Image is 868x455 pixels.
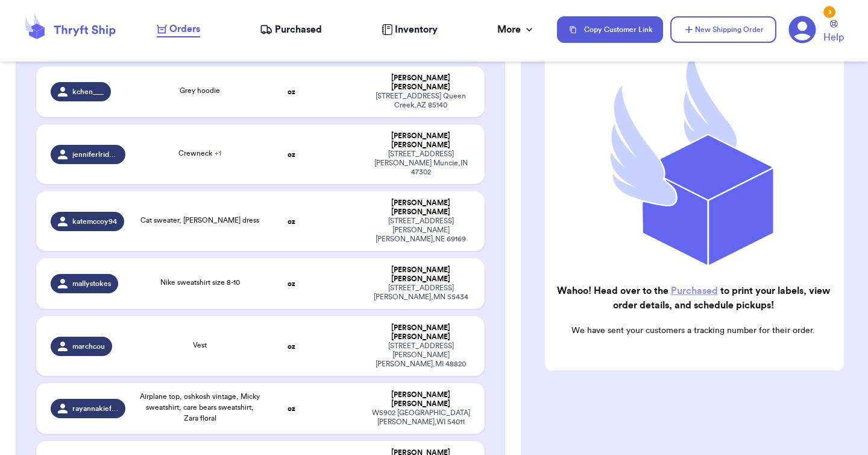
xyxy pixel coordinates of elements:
[371,266,470,284] div: [PERSON_NAME] [PERSON_NAME]
[371,409,470,427] div: W5902 [GEOGRAPHIC_DATA] [PERSON_NAME] , WI 54011
[260,22,322,37] a: Purchased
[288,88,295,95] strong: oz
[371,199,470,217] div: [PERSON_NAME] [PERSON_NAME]
[193,342,207,349] span: Vest
[275,22,322,37] span: Purchased
[72,217,117,226] span: katemccoy94
[555,325,832,337] p: We have sent your customers a tracking number for their order.
[371,323,470,342] div: [PERSON_NAME] [PERSON_NAME]
[823,6,835,18] div: 3
[371,74,470,92] div: [PERSON_NAME] [PERSON_NAME]
[371,390,470,409] div: [PERSON_NAME] [PERSON_NAME]
[557,16,663,43] button: Copy Customer Link
[670,16,776,43] button: New Shipping Order
[288,405,295,412] strong: oz
[788,16,816,43] a: 3
[72,342,105,351] span: marchcou
[160,279,240,286] span: Nike sweatshirt size 8-10
[671,286,718,296] a: Purchased
[371,217,470,244] div: [STREET_ADDRESS][PERSON_NAME] [PERSON_NAME] , NE 69169
[215,150,221,157] span: + 1
[371,150,470,177] div: [STREET_ADDRESS][PERSON_NAME] Muncie , IN 47302
[72,150,118,159] span: jenniferlriddle
[169,22,200,36] span: Orders
[180,87,220,94] span: Grey hoodie
[497,22,535,37] div: More
[823,20,844,45] a: Help
[382,22,438,37] a: Inventory
[371,342,470,369] div: [STREET_ADDRESS][PERSON_NAME] [PERSON_NAME] , MI 48820
[72,87,104,97] span: kchen___
[555,284,832,313] h2: Wahoo! Head over to the to print your labels, view order details, and schedule pickups!
[395,22,438,37] span: Inventory
[140,217,259,224] span: Cat sweater, [PERSON_NAME] dress
[288,280,295,287] strong: oz
[288,218,295,225] strong: oz
[371,92,470,110] div: [STREET_ADDRESS] Queen Creek , AZ 85140
[157,22,200,37] a: Orders
[823,30,844,45] span: Help
[288,151,295,158] strong: oz
[178,150,221,157] span: Crewneck
[288,343,295,350] strong: oz
[371,132,470,150] div: [PERSON_NAME] [PERSON_NAME]
[72,404,118,413] span: rayannakieffer
[72,279,111,288] span: mallystokes
[140,393,260,422] span: Airplane top, oshkosh vintage, Micky sweatshirt, care bears sweatshirt, Zara floral
[371,284,470,302] div: [STREET_ADDRESS] [PERSON_NAME] , MN 55434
